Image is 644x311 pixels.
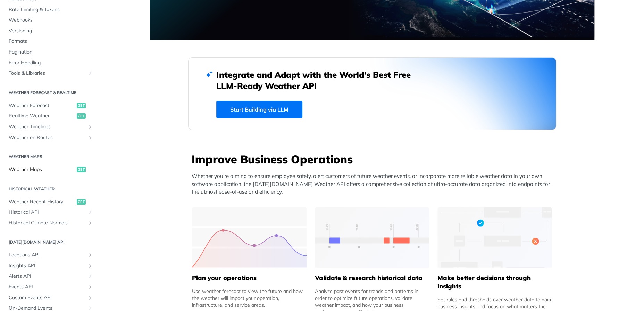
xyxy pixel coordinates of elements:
button: Show subpages for Historical Climate Normals [87,220,93,226]
span: Weather Forecast [9,102,75,109]
span: Weather Recent History [9,198,75,205]
img: 39565e8-group-4962x.svg [192,207,307,268]
span: Insights API [9,262,86,269]
a: Realtime Weatherget [5,111,95,121]
span: Weather on Routes [9,134,86,141]
a: Events APIShow subpages for Events API [5,282,95,292]
span: Error Handling [9,59,93,66]
a: Custom Events APIShow subpages for Custom Events API [5,293,95,303]
a: Weather TimelinesShow subpages for Weather Timelines [5,122,95,132]
span: Rate Limiting & Tokens [9,6,93,13]
span: Weather Maps [9,166,75,173]
span: Historical API [9,209,86,216]
a: Historical Climate NormalsShow subpages for Historical Climate Normals [5,218,95,228]
a: Error Handling [5,58,95,68]
div: Use weather forecast to view the future and how the weather will impact your operation, infrastru... [192,288,307,309]
a: Weather Recent Historyget [5,197,95,207]
span: get [77,199,86,205]
h2: Weather Forecast & realtime [5,90,95,96]
button: Show subpages for Insights API [87,263,93,269]
a: Alerts APIShow subpages for Alerts API [5,271,95,281]
a: Formats [5,36,95,47]
img: 13d7ca0-group-496-2.svg [315,207,429,268]
a: Pagination [5,47,95,57]
a: Versioning [5,26,95,36]
h2: Integrate and Adapt with the World’s Best Free LLM-Ready Weather API [216,69,421,91]
span: Custom Events API [9,294,86,301]
span: get [77,167,86,172]
span: Weather Timelines [9,123,86,130]
button: Show subpages for Events API [87,284,93,290]
h5: Make better decisions through insights [437,274,552,290]
button: Show subpages for Tools & Libraries [87,71,93,76]
h2: [DATE][DOMAIN_NAME] API [5,239,95,245]
button: Show subpages for On-Demand Events [87,305,93,311]
span: get [77,113,86,119]
h5: Validate & research historical data [315,274,429,282]
a: Weather Forecastget [5,100,95,111]
h3: Improve Business Operations [192,152,556,167]
span: get [77,103,86,108]
a: Locations APIShow subpages for Locations API [5,250,95,260]
a: Insights APIShow subpages for Insights API [5,261,95,271]
p: Whether you’re aiming to ensure employee safety, alert customers of future weather events, or inc... [192,172,556,196]
span: Versioning [9,27,93,34]
span: Pagination [9,49,93,56]
a: Weather Mapsget [5,164,95,175]
a: Rate Limiting & Tokens [5,5,95,15]
span: Webhooks [9,17,93,24]
span: Formats [9,38,93,45]
button: Show subpages for Custom Events API [87,295,93,301]
button: Show subpages for Locations API [87,252,93,258]
h5: Plan your operations [192,274,307,282]
button: Show subpages for Alerts API [87,273,93,279]
h2: Weather Maps [5,154,95,160]
a: Webhooks [5,15,95,25]
span: Alerts API [9,273,86,280]
span: Events API [9,284,86,290]
button: Show subpages for Weather Timelines [87,124,93,130]
span: Tools & Libraries [9,70,86,77]
a: Tools & LibrariesShow subpages for Tools & Libraries [5,68,95,79]
a: Historical APIShow subpages for Historical API [5,207,95,218]
img: a22d113-group-496-32x.svg [437,207,552,268]
button: Show subpages for Weather on Routes [87,135,93,140]
h2: Historical Weather [5,186,95,192]
span: Historical Climate Normals [9,220,86,227]
button: Show subpages for Historical API [87,210,93,215]
span: Locations API [9,252,86,259]
a: Start Building via LLM [216,101,302,118]
span: Realtime Weather [9,113,75,120]
a: Weather on RoutesShow subpages for Weather on Routes [5,132,95,143]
